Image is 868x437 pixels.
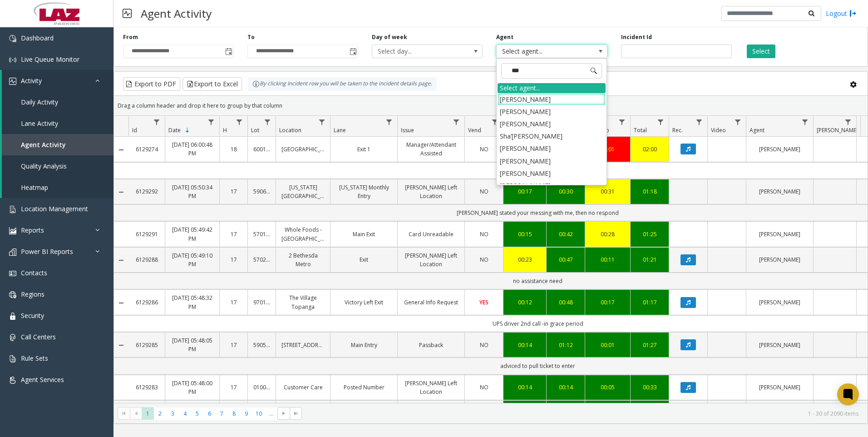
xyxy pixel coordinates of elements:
div: 00:14 [552,383,579,392]
span: Toggle popup [223,45,233,58]
a: Posted Number [336,383,392,392]
a: 00:17 [591,298,625,307]
img: 'icon' [9,35,16,42]
a: Activity [2,70,113,91]
a: 01:18 [636,187,663,196]
a: 00:23 [509,255,541,264]
a: Quality Analysis [2,155,113,177]
img: 'icon' [9,227,16,234]
a: 00:14 [509,341,541,349]
li: [PERSON_NAME] [498,105,606,118]
a: 00:05 [591,383,625,392]
span: Go to the last page [290,407,302,420]
label: Day of week [372,33,407,41]
a: NO [470,230,498,238]
a: Rec. Filter Menu [693,116,705,128]
a: Id Filter Menu [151,116,163,128]
a: 18 [225,145,242,154]
span: Dashboard [21,34,54,42]
div: 01:01 [591,145,625,154]
img: 'icon' [9,355,16,363]
a: [STREET_ADDRESS] [281,341,325,349]
div: 00:33 [636,383,663,392]
label: Agent [496,33,513,41]
a: 00:42 [552,230,579,238]
span: Issue [401,126,414,134]
a: [DATE] 05:48:00 PM [171,379,214,396]
a: 00:14 [509,383,541,392]
a: YES [470,298,498,307]
a: 17 [225,255,242,264]
a: 17 [225,341,242,349]
a: NO [470,145,498,154]
span: Page 10 [253,407,265,420]
span: Page 4 [179,407,191,420]
a: [DATE] 05:50:34 PM [171,183,214,200]
span: Lot [251,126,259,134]
a: [PERSON_NAME] [752,187,808,196]
a: [DATE] 05:48:05 PM [171,336,214,353]
a: [PERSON_NAME] [752,230,808,238]
a: Wrapup Filter Menu [616,116,628,128]
a: H Filter Menu [233,116,246,128]
li: Sha’[PERSON_NAME] [498,130,606,142]
span: Activity [21,76,42,85]
a: [PERSON_NAME] [752,383,808,392]
a: 17 [225,383,242,392]
h3: Agent Activity [136,2,216,25]
a: 590568 [253,341,270,349]
a: 00:12 [509,298,541,307]
div: 00:01 [591,341,625,349]
span: Quality Analysis [21,162,67,170]
a: 00:31 [591,187,625,196]
a: [PERSON_NAME] [752,255,808,264]
img: 'icon' [9,206,16,213]
div: Data table [114,116,868,403]
label: To [247,33,255,41]
a: 00:15 [509,230,541,238]
a: Vend Filter Menu [489,116,501,128]
a: [DATE] 05:49:42 PM [171,225,214,243]
a: [US_STATE][GEOGRAPHIC_DATA] [281,183,325,200]
a: 00:11 [591,255,625,264]
a: 6129283 [134,383,159,392]
a: Collapse Details [114,257,128,264]
a: 570141 [253,230,270,238]
a: 17 [225,187,242,196]
span: NO [480,145,488,153]
span: Vend [468,126,481,134]
span: Page 11 [265,407,277,420]
div: 00:48 [552,298,579,307]
span: Video [711,126,726,134]
a: NO [470,341,498,349]
span: NO [480,383,488,391]
a: 6129285 [134,341,159,349]
img: infoIcon.svg [252,80,260,88]
a: Collapse Details [114,299,128,307]
span: Lane Activity [21,119,58,128]
img: 'icon' [9,78,16,85]
li: [PERSON_NAME] [498,93,606,105]
a: 2 Bethesda Metro [281,251,325,268]
span: Go to the next page [277,407,290,420]
span: NO [480,230,488,238]
a: [GEOGRAPHIC_DATA] [281,145,325,154]
a: [US_STATE] Monthly Entry [336,183,392,200]
span: Page 6 [203,407,216,420]
a: [DATE] 05:48:32 PM [171,293,214,311]
a: [PERSON_NAME] Left Location [403,183,459,200]
a: Customer Care [281,383,325,392]
a: Main Exit [336,230,392,238]
span: Rule Sets [21,354,48,363]
a: 01:17 [636,298,663,307]
a: 01:12 [552,341,579,349]
a: 590645 [253,187,270,196]
span: NO [480,256,488,263]
a: 970166 [253,298,270,307]
label: Incident Id [621,33,652,41]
